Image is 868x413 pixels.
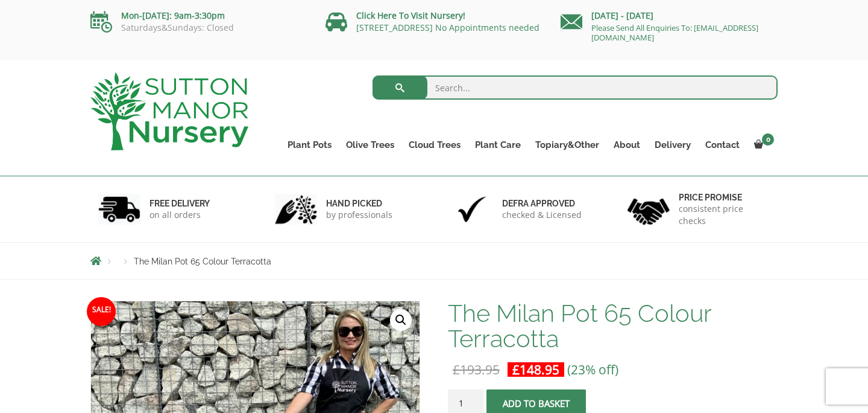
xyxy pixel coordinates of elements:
[134,257,271,266] span: The Milan Pot 65 Colour Terracotta
[606,136,647,153] a: About
[280,136,339,153] a: Plant Pots
[356,22,539,33] a: [STREET_ADDRESS] No Appointments needed
[149,209,210,221] p: on all orders
[528,136,606,153] a: Topiary&Other
[502,209,582,221] p: checked & Licensed
[390,309,412,331] a: View full-screen image gallery
[679,203,770,227] p: consistent price checks
[90,256,778,266] nav: Breadcrumbs
[448,301,778,351] h1: The Milan Pot 65 Colour Terracotta
[326,198,392,209] h6: hand picked
[453,361,460,378] span: £
[339,136,401,153] a: Olive Trees
[356,10,465,21] a: Click Here To Visit Nursery!
[647,136,698,153] a: Delivery
[468,136,528,153] a: Plant Care
[627,191,670,228] img: 4.jpg
[591,22,758,43] a: Please Send All Enquiries To: [EMAIL_ADDRESS][DOMAIN_NAME]
[561,8,778,23] p: [DATE] - [DATE]
[512,361,520,378] span: £
[451,194,493,225] img: 3.jpg
[275,194,317,225] img: 2.jpg
[679,192,770,203] h6: Price promise
[401,136,468,153] a: Cloud Trees
[90,8,307,23] p: Mon-[DATE]: 9am-3:30pm
[373,75,778,100] input: Search...
[149,198,210,209] h6: FREE DELIVERY
[87,297,116,326] span: Sale!
[326,209,392,221] p: by professionals
[90,23,307,33] p: Saturdays&Sundays: Closed
[747,136,778,153] a: 0
[502,198,582,209] h6: Defra approved
[453,361,500,378] bdi: 193.95
[698,136,747,153] a: Contact
[90,72,248,150] img: logo
[762,133,774,146] span: 0
[512,361,559,378] bdi: 148.95
[98,194,140,225] img: 1.jpg
[567,361,618,378] span: (23% off)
